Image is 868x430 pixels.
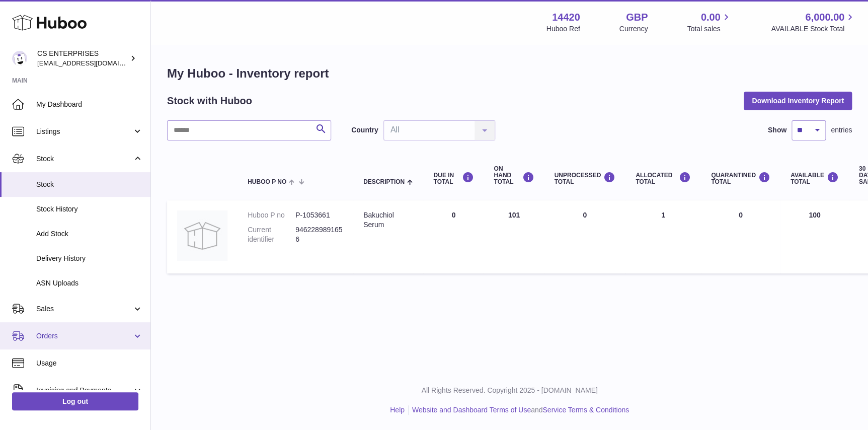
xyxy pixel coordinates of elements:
[295,210,343,220] dd: P-1053661
[831,125,852,135] span: entries
[771,11,856,34] a: 6,000.00 AVAILABLE Stock Total
[36,254,143,263] span: Delivery History
[363,210,413,230] div: Bakuchiol Serum
[351,125,378,135] label: Country
[36,278,143,288] span: ASN Uploads
[390,406,405,414] a: Help
[37,59,148,67] span: [EMAIL_ADDRESS][DOMAIN_NAME]
[544,200,625,273] td: 0
[409,405,629,415] li: and
[363,179,405,185] span: Description
[36,100,143,109] span: My Dashboard
[412,406,531,414] a: Website and Dashboard Terms of Use
[36,359,143,368] span: Usage
[744,92,852,110] button: Download Inventory Report
[248,225,295,244] dt: Current identifier
[619,24,648,34] div: Currency
[494,166,534,186] div: ON HAND Total
[739,211,743,219] span: 0
[295,225,343,244] dd: 9462289891656
[546,24,580,34] div: Huboo Ref
[484,200,544,273] td: 101
[36,386,132,395] span: Invoicing and Payments
[711,172,770,185] div: QUARANTINED Total
[36,204,143,214] span: Stock History
[771,24,856,34] span: AVAILABLE Stock Total
[37,49,128,68] div: CS ENTERPRISES
[36,331,132,341] span: Orders
[177,210,227,261] img: product image
[636,172,691,185] div: ALLOCATED Total
[552,11,580,24] strong: 14420
[701,11,721,24] span: 0.00
[433,172,474,185] div: DUE IN TOTAL
[687,24,732,34] span: Total sales
[805,11,844,24] span: 6,000.00
[248,210,295,220] dt: Huboo P no
[625,200,701,273] td: 1
[36,180,143,189] span: Stock
[36,229,143,239] span: Add Stock
[687,11,732,34] a: 0.00 Total sales
[626,11,648,24] strong: GBP
[12,392,138,410] a: Log out
[167,94,252,108] h2: Stock with Huboo
[542,406,629,414] a: Service Terms & Conditions
[423,200,484,273] td: 0
[12,51,27,66] img: internalAdmin-14420@internal.huboo.com
[768,125,786,135] label: Show
[791,172,839,185] div: AVAILABLE Total
[159,386,860,395] p: All Rights Reserved. Copyright 2025 - [DOMAIN_NAME]
[36,154,132,164] span: Stock
[248,179,286,185] span: Huboo P no
[780,200,849,273] td: 100
[167,65,852,82] h1: My Huboo - Inventory report
[554,172,615,185] div: UNPROCESSED Total
[36,127,132,136] span: Listings
[36,304,132,314] span: Sales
